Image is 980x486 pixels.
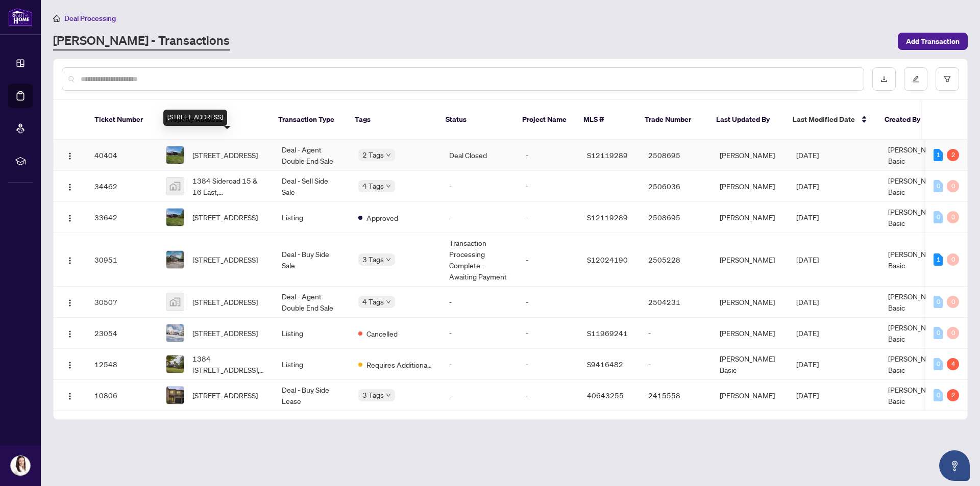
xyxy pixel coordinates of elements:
[934,180,943,192] div: 0
[944,75,951,83] span: filter
[636,100,708,140] th: Trade Number
[888,249,943,270] span: [PERSON_NAME] Basic
[587,360,623,369] span: S9416482
[947,149,959,161] div: 2
[62,356,78,372] button: Logo
[712,140,788,171] td: [PERSON_NAME]
[62,251,78,268] button: Logo
[441,233,518,287] td: Transaction Processing Complete - Awaiting Payment
[640,349,712,380] td: -
[934,253,943,266] div: 1
[906,33,960,49] span: Add Transaction
[876,100,938,140] th: Created By
[274,287,350,318] td: Deal - Agent Double End Sale
[274,233,350,287] td: Deal - Buy Side Sale
[796,360,819,369] span: [DATE]
[934,358,943,370] div: 0
[62,178,78,194] button: Logo
[66,299,74,307] img: Logo
[912,75,919,83] span: edit
[441,140,518,171] td: Deal Closed
[192,390,258,401] span: [STREET_ADDRESS]
[86,140,158,171] td: 40404
[86,318,158,349] td: 23054
[640,202,712,233] td: 2508695
[904,67,927,91] button: edit
[712,318,788,349] td: [PERSON_NAME]
[66,361,74,369] img: Logo
[86,100,158,140] th: Ticket Number
[796,328,819,338] span: [DATE]
[872,67,896,91] button: download
[274,380,350,411] td: Deal - Buy Side Lease
[518,140,579,171] td: -
[947,211,959,223] div: 0
[640,287,712,318] td: 2504231
[518,318,579,349] td: -
[386,299,391,304] span: down
[587,213,628,222] span: S12119289
[166,355,184,373] img: thumbnail-img
[518,349,579,380] td: -
[712,171,788,202] td: [PERSON_NAME]
[66,214,74,222] img: Logo
[441,318,518,349] td: -
[166,177,184,195] img: thumbnail-img
[796,213,819,222] span: [DATE]
[947,358,959,370] div: 4
[708,100,785,140] th: Last Updated By
[166,209,184,226] img: thumbnail-img
[166,324,184,342] img: thumbnail-img
[386,152,391,158] span: down
[712,349,788,380] td: [PERSON_NAME] Basic
[888,354,943,374] span: [PERSON_NAME] Basic
[712,287,788,318] td: [PERSON_NAME]
[166,146,184,164] img: thumbnail-img
[934,149,943,161] div: 1
[898,33,968,50] button: Add Transaction
[86,349,158,380] td: 12548
[192,327,258,339] span: [STREET_ADDRESS]
[362,296,384,308] span: 4 Tags
[518,171,579,202] td: -
[362,253,384,265] span: 3 Tags
[934,211,943,223] div: 0
[947,389,959,401] div: 2
[66,152,74,160] img: Logo
[947,180,959,192] div: 0
[441,380,518,411] td: -
[947,327,959,339] div: 0
[888,145,943,165] span: [PERSON_NAME] Basic
[386,393,391,398] span: down
[347,100,437,140] th: Tags
[366,359,433,370] span: Requires Additional Docs
[274,349,350,380] td: Listing
[518,287,579,318] td: -
[796,391,819,400] span: [DATE]
[86,233,158,287] td: 30951
[575,100,636,140] th: MLS #
[587,391,624,400] span: 40643255
[192,175,265,197] span: 1384 Sideroad 15 & 16 East, [GEOGRAPHIC_DATA], [GEOGRAPHIC_DATA], [GEOGRAPHIC_DATA]
[53,32,230,50] a: [PERSON_NAME] - Transactions
[939,450,970,481] button: Open asap
[192,254,258,265] span: [STREET_ADDRESS]
[793,114,855,125] span: Last Modified Date
[441,202,518,233] td: -
[441,349,518,380] td: -
[158,100,270,140] th: Property Address
[270,100,347,140] th: Transaction Type
[66,183,74,191] img: Logo
[441,171,518,202] td: -
[166,293,184,311] img: thumbnail-img
[888,323,943,343] span: [PERSON_NAME] Basic
[888,176,943,196] span: [PERSON_NAME] Basic
[880,75,888,83] span: download
[86,171,158,202] td: 34462
[888,292,943,312] span: [PERSON_NAME] Basic
[8,8,33,27] img: logo
[274,202,350,233] td: Listing
[640,171,712,202] td: 2506036
[274,171,350,202] td: Deal - Sell Side Sale
[437,100,514,140] th: Status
